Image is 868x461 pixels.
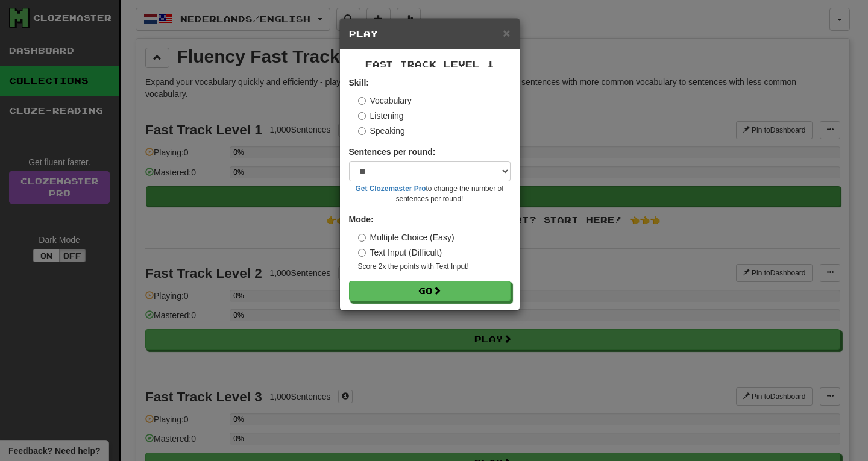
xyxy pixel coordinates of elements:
strong: Skill: [349,78,369,87]
label: Multiple Choice (Easy) [358,231,454,243]
input: Speaking [358,127,366,135]
a: Get Clozemaster Pro [356,184,426,193]
small: to change the number of sentences per round! [349,184,511,204]
label: Vocabulary [358,95,412,107]
input: Multiple Choice (Easy) [358,234,366,242]
input: Listening [358,112,366,120]
label: Speaking [358,125,405,137]
input: Vocabulary [358,97,366,105]
label: Sentences per round: [349,146,436,158]
span: × [503,26,510,40]
strong: Mode: [349,215,374,224]
label: Text Input (Difficult) [358,246,442,259]
button: Close [503,27,510,39]
input: Text Input (Difficult) [358,249,366,257]
label: Listening [358,110,404,122]
button: Go [349,281,511,301]
small: Score 2x the points with Text Input ! [358,262,511,272]
span: Fast Track Level 1 [365,59,494,69]
h5: Play [349,28,511,40]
